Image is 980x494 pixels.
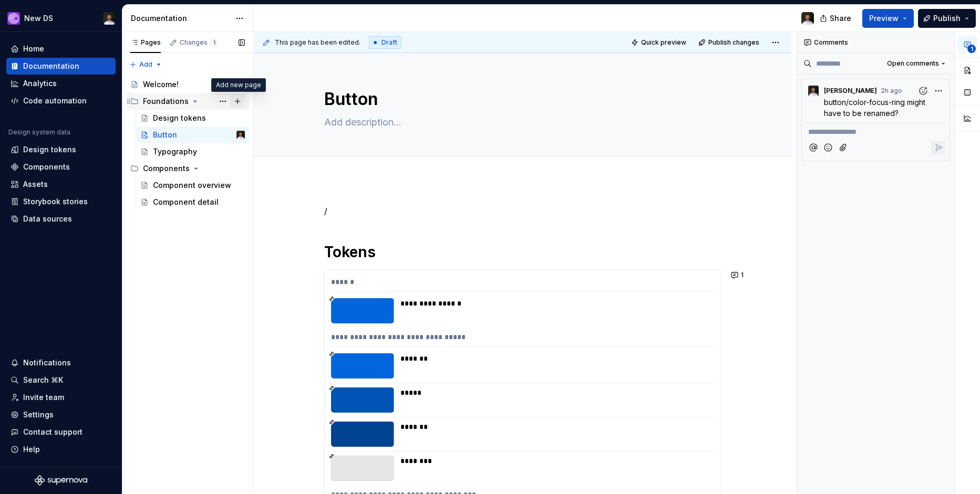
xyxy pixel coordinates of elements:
[23,427,82,437] div: Contact support
[139,60,152,69] span: Add
[882,56,950,71] button: Open comments
[862,9,914,28] button: Preview
[887,59,939,68] span: Open comments
[143,79,179,90] div: Welcome!
[23,144,76,155] div: Design tokens
[275,38,360,47] span: This page has been edited.
[153,146,197,157] div: Typography
[6,193,116,210] a: Storybook stories
[8,128,70,136] div: Design system data
[6,354,116,371] button: Notifications
[211,78,266,92] div: Add new page
[23,179,48,190] div: Assets
[324,205,721,217] p: /
[806,123,945,138] div: Composer editor
[6,141,116,158] a: Design tokens
[126,160,249,177] div: Components
[153,130,177,140] div: Button
[741,271,744,279] span: 1
[6,75,116,92] a: Analytics
[824,87,877,95] span: [PERSON_NAME]
[6,389,116,406] a: Invite team
[23,392,64,403] div: Invite team
[6,40,116,57] a: Home
[918,9,976,28] button: Publish
[6,159,116,175] a: Components
[628,35,691,50] button: Quick preview
[728,268,748,282] button: 1
[808,86,819,96] img: Tomas
[830,13,851,24] span: Share
[35,475,87,486] svg: Supernova Logo
[931,83,945,98] button: More
[210,38,218,47] span: 1
[126,57,166,72] button: Add
[695,35,764,50] button: Publish changes
[2,7,120,29] button: New DSTomas
[153,113,206,123] div: Design tokens
[6,92,116,109] a: Code automation
[23,162,70,172] div: Components
[322,87,719,112] textarea: Button
[126,76,249,211] div: Page tree
[23,214,72,224] div: Data sources
[153,197,219,207] div: Component detail
[801,12,814,25] img: Tomas
[814,9,858,28] button: Share
[6,211,116,227] a: Data sources
[806,141,820,155] button: Mention someone
[641,38,686,47] span: Quick preview
[153,180,231,191] div: Component overview
[136,127,249,143] a: ButtonTomas
[7,12,20,25] img: ea0f8e8f-8665-44dd-b89f-33495d2eb5f1.png
[143,163,190,174] div: Components
[236,131,245,139] img: Tomas
[136,110,249,127] a: Design tokens
[324,243,721,261] h1: Tokens
[126,76,249,93] a: Welcome!
[933,13,961,24] span: Publish
[381,38,397,47] span: Draft
[837,141,851,155] button: Attach files
[23,196,88,207] div: Storybook stories
[103,12,116,25] img: Tomas
[821,141,835,155] button: Add emoji
[23,61,79,71] div: Documentation
[23,409,54,420] div: Settings
[136,177,249,194] a: Component overview
[824,98,927,118] span: button/color-focus-ring might have to be renamed?
[23,358,71,368] div: Notifications
[23,375,63,385] div: Search ⌘K
[23,44,44,54] div: Home
[23,444,40,455] div: Help
[6,176,116,193] a: Assets
[6,406,116,423] a: Settings
[24,13,53,24] div: New DS
[916,83,930,98] button: Add reaction
[931,141,945,155] button: Reply
[6,441,116,458] button: Help
[797,32,954,53] div: Comments
[708,38,759,47] span: Publish changes
[869,13,899,24] span: Preview
[6,372,116,388] button: Search ⌘K
[143,96,189,107] div: Foundations
[180,38,218,47] div: Changes
[6,424,116,440] button: Contact support
[23,96,87,106] div: Code automation
[23,78,57,89] div: Analytics
[136,194,249,211] a: Component detail
[136,143,249,160] a: Typography
[6,58,116,75] a: Documentation
[126,93,249,110] div: Foundations
[967,45,976,53] span: 1
[130,38,161,47] div: Pages
[131,13,230,24] div: Documentation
